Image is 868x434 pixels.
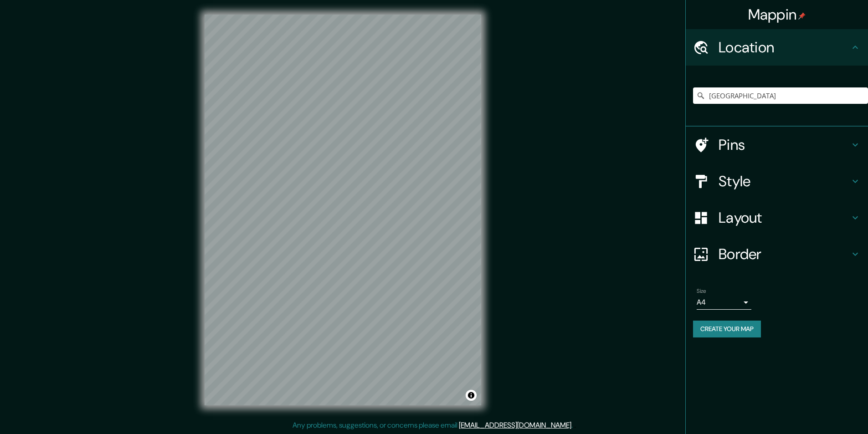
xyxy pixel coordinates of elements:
[693,87,868,104] input: Pick your city or area
[205,15,481,405] canvas: Map
[719,172,850,190] h4: Style
[573,420,574,431] div: .
[574,420,576,431] div: .
[719,38,850,56] h4: Location
[293,420,573,431] p: Any problems, suggestions, or concerns please email .
[697,295,751,310] div: A4
[686,199,868,236] div: Layout
[686,163,868,199] div: Style
[697,287,706,295] label: Size
[686,127,868,163] div: Pins
[466,390,477,401] button: Toggle attribution
[693,321,761,337] button: Create your map
[686,29,868,66] div: Location
[719,245,850,263] h4: Border
[459,420,571,430] a: [EMAIL_ADDRESS][DOMAIN_NAME]
[787,398,858,424] iframe: Help widget launcher
[719,136,850,154] h4: Pins
[798,12,806,20] img: pin-icon.png
[748,5,806,24] h4: Mappin
[719,209,850,227] h4: Layout
[686,236,868,272] div: Border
